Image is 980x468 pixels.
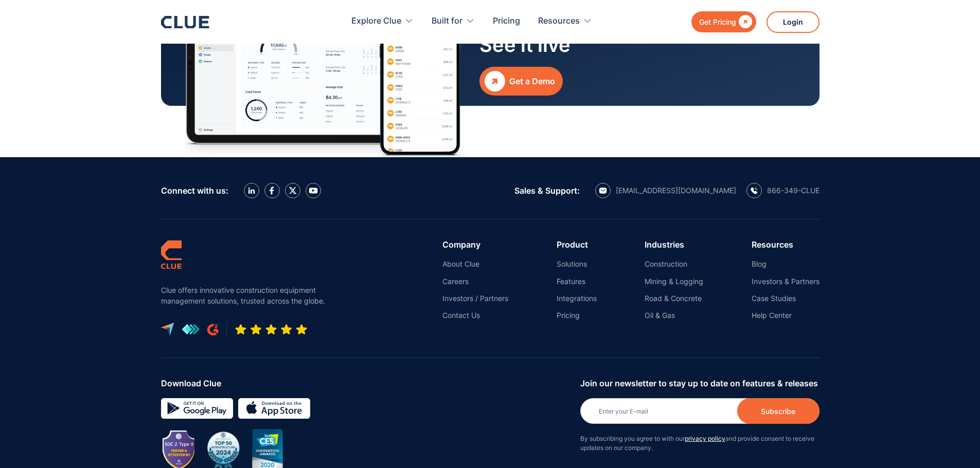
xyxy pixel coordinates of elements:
[580,379,819,388] div: Join our newsletter to stay up to date on features & releases
[161,379,573,388] div: Download Clue
[514,186,580,195] div: Sales & Support:
[580,434,819,453] p: By subscribing you agree to with our and provide consent to receive updates on our company.
[479,67,563,96] a: Get a Demo
[557,311,597,320] a: Pricing
[538,5,580,38] div: Resources
[645,240,703,249] div: Industries
[248,188,255,194] img: LinkedIn icon
[752,240,819,249] div: Resources
[751,187,758,194] img: calling icon
[752,277,819,286] a: Investors & Partners
[685,435,725,442] a: privacy policy
[557,259,597,269] a: Solutions
[767,186,819,195] div: 866-349-CLUE
[238,398,310,419] img: download on the App store
[557,294,597,303] a: Integrations
[645,294,703,303] a: Road & Concrete
[595,183,736,198] a: email icon[EMAIL_ADDRESS][DOMAIN_NAME]
[736,15,752,28] div: 
[509,75,555,88] div: Get a Demo
[599,188,607,194] img: email icon
[235,324,308,336] img: Five-star rating icon
[207,324,219,336] img: G2 review platform icon
[746,183,819,198] a: calling icon866-349-CLUE
[442,240,508,249] div: Company
[289,186,297,195] img: X icon twitter
[557,277,597,286] a: Features
[645,311,703,320] a: Oil & Gas
[351,5,401,38] div: Explore Clue
[752,311,819,320] a: Help Center
[161,285,331,306] p: Clue offers innovative construction equipment management solutions, trusted across the globe.
[432,5,475,38] div: Built for
[580,398,819,424] input: Enter your E-mail
[538,5,592,38] div: Resources
[699,15,736,28] div: Get Pricing
[493,5,520,38] a: Pricing
[557,240,597,249] div: Product
[752,259,819,269] a: Blog
[161,240,182,269] img: clue logo simple
[161,398,233,419] img: Google simple icon
[580,379,819,463] form: Newsletter
[691,11,756,32] a: Get Pricing
[645,277,703,286] a: Mining & Logging
[442,259,508,269] a: About Clue
[161,323,174,336] img: capterra logo icon
[309,188,318,194] img: YouTube Icon
[161,186,228,195] div: Connect with us:
[442,294,508,303] a: Investors / Partners
[485,71,505,91] img: Upward growth arrow icon
[351,5,414,38] div: Explore Clue
[442,311,508,320] a: Contact Us
[737,398,819,424] input: Subscribe
[432,5,462,38] div: Built for
[752,294,819,303] a: Case Studies
[442,277,508,286] a: Careers
[645,259,703,269] a: Construction
[767,11,819,33] a: Login
[479,33,571,57] p: See it live
[270,186,274,195] img: facebook icon
[182,324,200,335] img: get app logo
[616,186,736,195] div: [EMAIL_ADDRESS][DOMAIN_NAME]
